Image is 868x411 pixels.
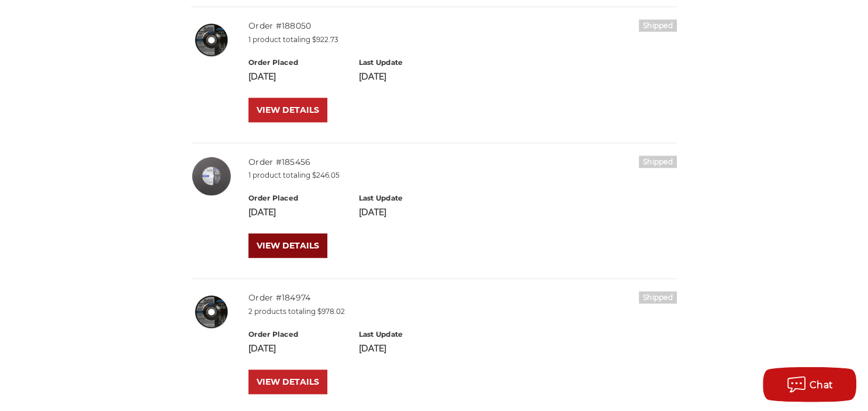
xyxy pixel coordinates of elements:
span: [DATE] [248,72,276,82]
p: 1 product totaling $246.05 [248,171,677,181]
a: VIEW DETAILS [248,98,327,123]
button: Chat [763,367,856,402]
span: [DATE] [359,208,386,218]
h6: Shipped [639,20,677,32]
h6: Order Placed [248,194,346,204]
a: Order #185456 [248,157,310,168]
span: [DATE] [248,208,276,218]
h6: Last Update [359,330,457,340]
p: 2 products totaling $978.02 [248,307,677,317]
img: 14 Inch Chop Saw Wheel [191,156,232,197]
img: 4-1/2" x 3/64" x 7/8" Depressed Center Type 27 Cut Off Wheel [191,20,232,61]
h6: Shipped [639,156,677,168]
a: VIEW DETAILS [248,370,327,395]
a: Order #188050 [248,21,311,32]
h6: Last Update [359,58,457,68]
span: [DATE] [248,344,276,354]
h6: Shipped [639,292,677,304]
h6: Order Placed [248,330,346,340]
h6: Last Update [359,194,457,204]
span: Chat [810,379,834,391]
img: 4-1/2" x 3/64" x 7/8" Depressed Center Type 27 Cut Off Wheel [191,292,232,333]
h6: Order Placed [248,58,346,68]
span: [DATE] [359,344,386,354]
a: Order #184974 [248,293,310,303]
p: 1 product totaling $922.73 [248,35,677,46]
span: [DATE] [359,72,386,82]
a: VIEW DETAILS [248,234,327,258]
